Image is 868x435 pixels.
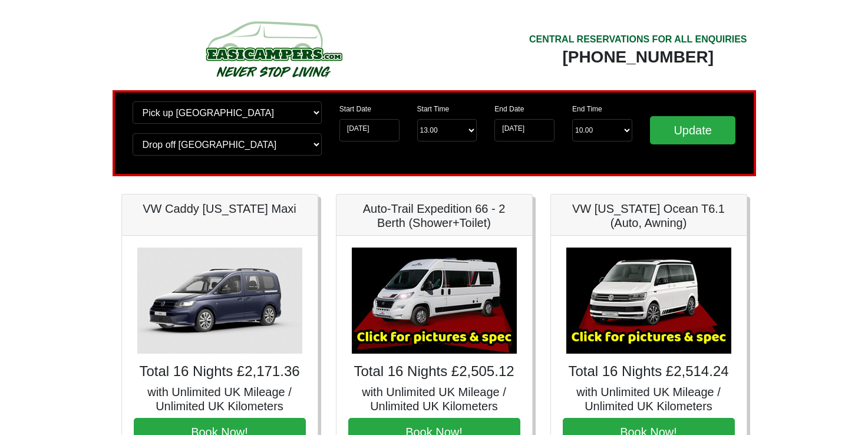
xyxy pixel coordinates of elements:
[339,104,371,114] label: Start Date
[352,248,517,354] img: Auto-Trail Expedition 66 - 2 Berth (Shower+Toilet)
[572,104,602,114] label: End Time
[650,116,736,144] input: Update
[529,32,747,47] div: CENTRAL RESERVATIONS FOR ALL ENQUIRIES
[134,363,306,380] h4: Total 16 Nights £2,171.36
[137,248,302,354] img: VW Caddy California Maxi
[134,202,306,216] h5: VW Caddy [US_STATE] Maxi
[339,119,400,141] input: Start Date
[494,119,555,141] input: Return Date
[161,17,385,81] img: campers-checkout-logo.png
[494,104,524,114] label: End Date
[563,363,735,380] h4: Total 16 Nights £2,514.24
[563,202,735,230] h5: VW [US_STATE] Ocean T6.1 (Auto, Awning)
[348,202,520,230] h5: Auto-Trail Expedition 66 - 2 Berth (Shower+Toilet)
[563,385,735,413] h5: with Unlimited UK Mileage / Unlimited UK Kilometers
[417,104,450,114] label: Start Time
[529,47,747,68] div: [PHONE_NUMBER]
[566,248,731,354] img: VW California Ocean T6.1 (Auto, Awning)
[348,363,520,380] h4: Total 16 Nights £2,505.12
[134,385,306,413] h5: with Unlimited UK Mileage / Unlimited UK Kilometers
[348,385,520,413] h5: with Unlimited UK Mileage / Unlimited UK Kilometers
